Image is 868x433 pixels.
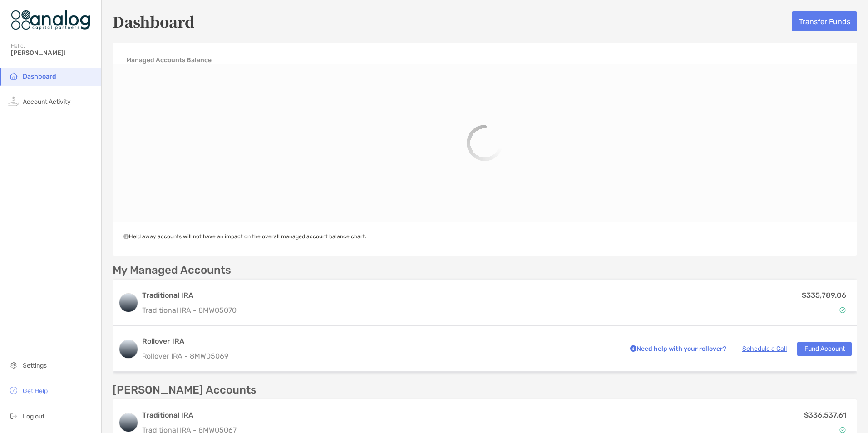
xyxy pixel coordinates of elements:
[839,427,846,433] img: Account Status icon
[119,413,138,432] img: logo account
[8,410,19,421] img: logout icon
[628,343,726,354] p: Need help with your rollover?
[142,336,617,347] h3: Rollover IRA
[11,4,90,36] img: Zoe Logo
[802,290,846,301] p: $335,789.06
[797,342,852,356] button: Fund Account
[119,294,138,312] img: logo account
[804,409,846,421] p: $336,537.61
[142,305,237,316] p: Traditional IRA - 8MW05070
[126,56,212,64] h4: Managed Accounts Balance
[119,340,138,358] img: logo account
[792,11,857,31] button: Transfer Funds
[23,98,71,106] span: Account Activity
[8,70,19,81] img: household icon
[23,387,48,395] span: Get Help
[123,233,366,240] span: Held away accounts will not have an impact on the overall managed account balance chart.
[113,265,231,276] p: My Managed Accounts
[142,350,617,362] p: Rollover IRA - 8MW05069
[142,410,237,421] h3: Traditional IRA
[113,384,256,396] p: [PERSON_NAME] Accounts
[8,385,19,396] img: get-help icon
[142,290,237,301] h3: Traditional IRA
[23,413,44,420] span: Log out
[8,96,19,107] img: activity icon
[8,359,19,370] img: settings icon
[11,49,96,57] span: [PERSON_NAME]!
[839,307,846,313] img: Account Status icon
[23,362,47,369] span: Settings
[23,73,56,80] span: Dashboard
[113,11,195,32] h5: Dashboard
[742,345,787,353] a: Schedule a Call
